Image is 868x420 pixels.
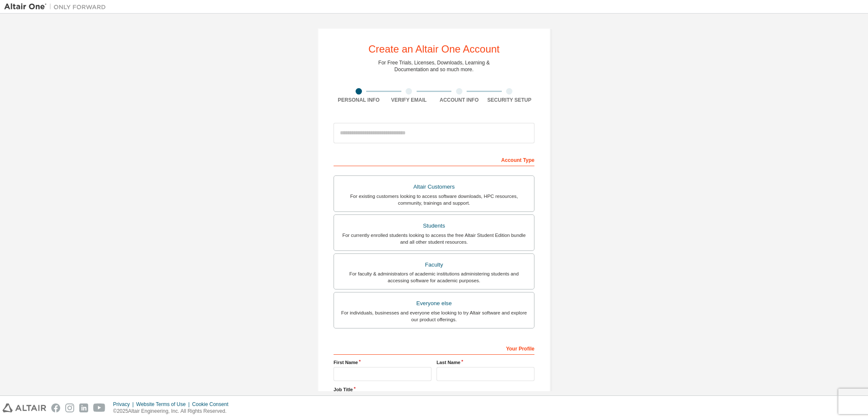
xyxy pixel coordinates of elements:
img: Altair One [4,3,110,11]
div: Privacy [113,401,136,408]
img: youtube.svg [93,403,106,412]
div: Students [339,220,529,232]
img: facebook.svg [51,403,60,412]
div: For currently enrolled students looking to access the free Altair Student Edition bundle and all ... [339,232,529,245]
div: For existing customers looking to access software downloads, HPC resources, community, trainings ... [339,193,529,206]
div: Verify Email [384,97,434,103]
div: Altair Customers [339,181,529,193]
img: instagram.svg [65,403,74,412]
div: Security Setup [484,97,535,103]
div: Website Terms of Use [136,401,192,408]
div: Your Profile [334,341,534,355]
img: altair_logo.svg [3,403,46,412]
img: linkedin.svg [79,403,88,412]
div: Account Info [434,97,484,103]
div: Faculty [339,259,529,271]
label: First Name [334,359,431,366]
div: Cookie Consent [192,401,233,408]
div: Personal Info [334,97,384,103]
div: Account Type [334,153,534,166]
div: For faculty & administrators of academic institutions administering students and accessing softwa... [339,270,529,284]
p: © 2025 Altair Engineering, Inc. All Rights Reserved. [113,408,234,415]
label: Last Name [437,359,534,366]
div: For Free Trials, Licenses, Downloads, Learning & Documentation and so much more. [378,59,490,73]
label: Job Title [334,386,534,393]
div: Everyone else [339,298,529,309]
div: For individuals, businesses and everyone else looking to try Altair software and explore our prod... [339,309,529,323]
div: Create an Altair One Account [368,44,500,54]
